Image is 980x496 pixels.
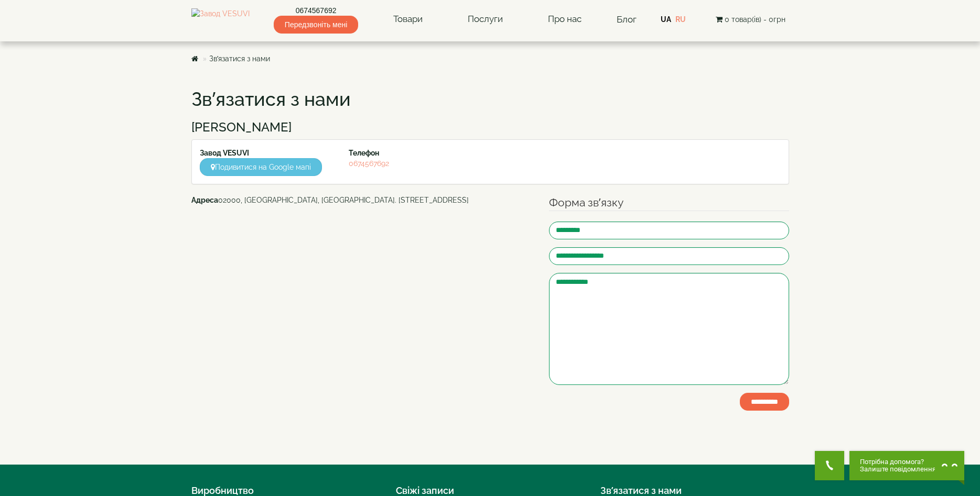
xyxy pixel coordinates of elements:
address: 02000, [GEOGRAPHIC_DATA], [GEOGRAPHIC_DATA]. [STREET_ADDRESS] [191,195,534,205]
h4: Свіжі записи [396,486,585,496]
a: Послуги [457,7,513,31]
a: Подивитися на Google мапі [200,158,322,176]
strong: Телефон [349,149,379,157]
button: 0 товар(ів) - 0грн [713,14,789,25]
b: Адреса [191,196,218,204]
h3: [PERSON_NAME] [191,120,789,134]
legend: Форма зв’язку [549,195,789,211]
h4: Виробництво [191,486,380,496]
a: RU [675,15,686,24]
a: 0674567692 [349,159,389,168]
span: Передзвоніть мені [274,16,358,34]
a: Про нас [537,7,592,31]
h1: Зв’язатися з нами [191,89,789,110]
img: Завод VESUVI [191,8,250,30]
a: Товари [383,7,433,31]
strong: Завод VESUVI [200,149,249,157]
a: UA [661,15,671,24]
span: 0 товар(ів) - 0грн [725,15,785,24]
span: Залиште повідомлення [860,466,936,473]
a: Зв’язатися з нами [209,54,270,63]
span: Потрібна допомога? [860,458,936,466]
h4: Зв’язатися з нами [600,486,789,496]
button: Get Call button [815,451,844,480]
a: Блог [617,14,637,25]
button: Chat button [849,451,964,480]
a: 0674567692 [274,5,358,16]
